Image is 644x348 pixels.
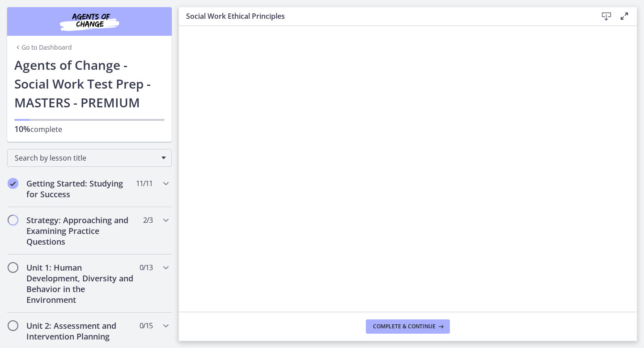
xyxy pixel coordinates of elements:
[7,149,172,167] div: Search by lesson title
[140,320,153,331] span: 0 / 15
[14,123,30,134] span: 10%
[136,178,153,189] span: 11 / 11
[26,320,136,342] h2: Unit 2: Assessment and Intervention Planning
[14,55,165,112] h1: Agents of Change - Social Work Test Prep - MASTERS - PREMIUM
[373,323,436,330] span: Complete & continue
[26,262,136,305] h2: Unit 1: Human Development, Diversity and Behavior in the Environment
[140,262,153,273] span: 0 / 13
[143,215,153,225] span: 2 / 3
[15,153,157,163] span: Search by lesson title
[14,123,165,135] p: complete
[8,178,18,189] i: Completed
[36,11,143,32] img: Agents of Change
[366,319,450,334] button: Complete & continue
[186,11,583,21] h3: Social Work Ethical Principles
[26,215,136,247] h2: Strategy: Approaching and Examining Practice Questions
[26,178,136,199] h2: Getting Started: Studying for Success
[14,43,72,52] a: Go to Dashboard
